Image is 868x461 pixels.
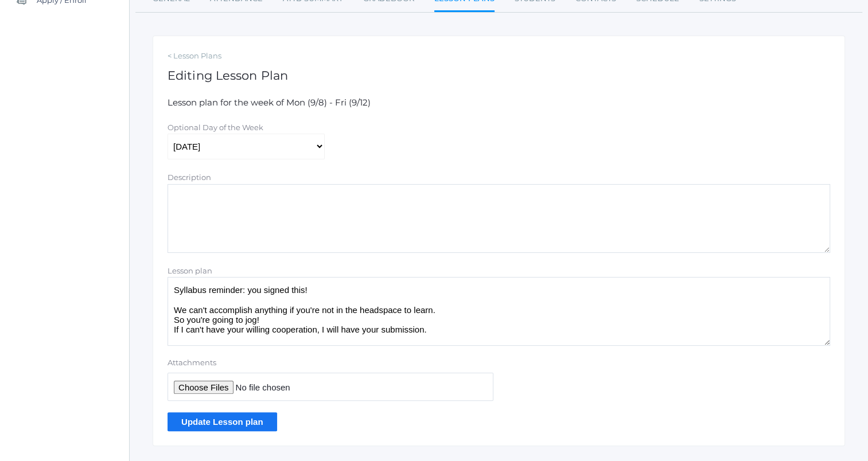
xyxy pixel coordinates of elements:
label: Description [168,173,211,182]
span: Lesson plan for the week of Mon (9/8) - Fri (9/12) [168,97,371,108]
textarea: Syllabus reminder: you signed this! We can't accomplish anything if you're not in the headspace t... [168,277,830,346]
h1: Editing Lesson Plan [168,69,830,82]
a: < Lesson Plans [168,50,830,62]
label: Lesson plan [168,266,212,275]
input: Update Lesson plan [168,412,277,431]
label: Attachments [168,357,493,369]
label: Optional Day of the Week [168,123,263,132]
